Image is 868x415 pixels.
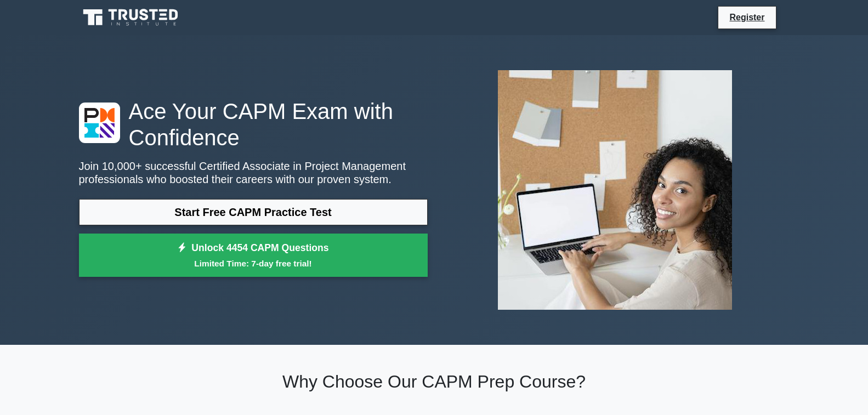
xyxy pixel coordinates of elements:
h2: Why Choose Our CAPM Prep Course? [79,371,790,392]
a: Start Free CAPM Practice Test [79,199,428,225]
h1: Ace Your CAPM Exam with Confidence [79,98,428,151]
small: Limited Time: 7-day free trial! [93,257,414,270]
a: Register [723,10,771,24]
p: Join 10,000+ successful Certified Associate in Project Management professionals who boosted their... [79,160,428,186]
a: Unlock 4454 CAPM QuestionsLimited Time: 7-day free trial! [79,234,428,277]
